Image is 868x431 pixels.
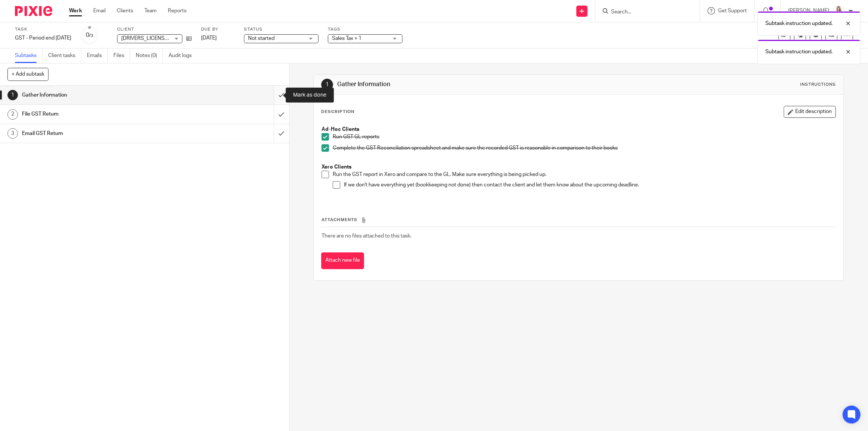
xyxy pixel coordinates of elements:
p: Subtask instruction updated. [765,48,833,56]
span: There are no files attached to this task. [322,233,411,239]
button: Attach new file [321,252,364,269]
span: Not started [248,36,275,41]
button: + Add subtask [7,68,48,81]
p: Run the GST report in Xero and compare to the GL. Make sure everything is being picked up. [333,171,836,178]
span: Attachments [322,218,357,222]
a: Emails [87,48,108,63]
div: GST - Period end Aug 31 [15,34,71,42]
span: [DATE] [201,35,217,41]
div: 1 [7,90,18,100]
span: Sales Tax + 1 [332,36,361,41]
label: Due by [201,26,235,32]
label: Client [117,26,192,32]
div: GST - Period end [DATE] [15,34,71,42]
p: If we don't have everything yet (bookkeeping not done) then contact the client and let them know ... [344,181,836,189]
a: Subtasks [15,48,43,63]
h1: Email GST Return [22,128,185,139]
a: Reports [168,7,187,15]
a: Team [144,7,157,15]
h1: Gather Information [337,81,595,88]
label: Tags [328,26,402,32]
h1: Gather Information [22,89,185,101]
a: Notes (0) [136,48,163,63]
div: 1 [321,79,333,91]
p: Run GST GL reports [333,133,836,141]
p: Description [321,109,354,115]
a: Work [69,7,82,15]
p: Complete the GST Reconciliation spreadsheet and make sure the recorded GST is reasonable in compa... [333,144,836,152]
label: Task [15,26,71,32]
a: Clients [117,7,133,15]
div: Instructions [800,82,836,88]
p: Subtask instruction updated. [765,20,833,27]
div: 0 [86,31,93,40]
a: Audit logs [169,48,197,63]
a: Email [93,7,106,15]
span: [DRIVERS_LICENSE_NUMBER] Alberta Ltd. ([PERSON_NAME]) [121,36,266,41]
small: /3 [89,34,93,38]
div: 3 [7,128,18,139]
strong: Ad-Hoc Clients [322,127,359,132]
button: Edit description [784,106,836,118]
img: Pixie [15,6,52,16]
a: Client tasks [48,48,81,63]
a: Files [113,48,130,63]
img: Larissa-headshot-cropped.jpg [833,5,845,17]
label: Status [244,26,319,32]
strong: Xero Clients [322,164,351,170]
div: 2 [7,109,18,120]
h1: File GST Return [22,108,185,120]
